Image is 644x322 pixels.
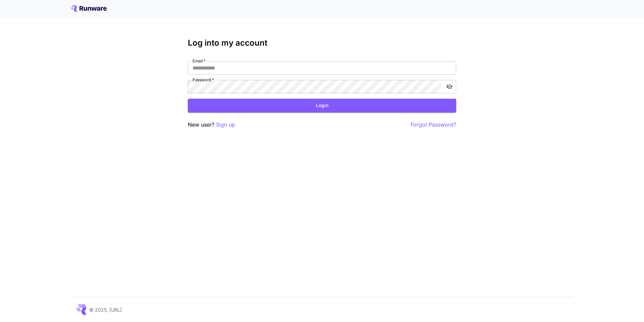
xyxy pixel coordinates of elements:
[411,121,456,129] button: Forgot Password?
[193,58,206,64] label: Email
[216,121,235,129] button: Sign up
[188,38,456,48] h3: Log into my account
[188,99,456,112] button: Login
[193,77,214,83] label: Password
[188,121,235,129] p: New user?
[89,306,122,313] p: © 2025, [URL]
[443,81,455,93] button: toggle password visibility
